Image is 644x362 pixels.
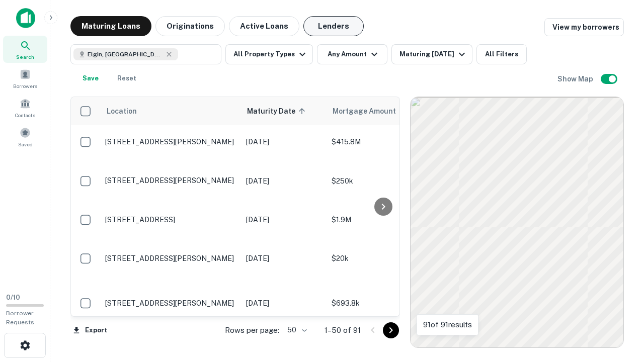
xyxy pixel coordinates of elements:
[106,105,137,117] span: Location
[229,16,299,36] button: Active Loans
[476,44,527,64] button: All Filters
[332,298,432,309] p: $693.8k
[88,50,163,59] span: Elgin, [GEOGRAPHIC_DATA], [GEOGRAPHIC_DATA]
[247,105,308,117] span: Maturity Date
[70,16,151,36] button: Maturing Loans
[383,322,399,338] button: Go to next page
[70,323,110,338] button: Export
[327,97,437,125] th: Mortgage Amount
[332,136,432,147] p: $415.8M
[303,16,364,36] button: Lenders
[391,44,472,64] button: Maturing [DATE]
[246,298,321,309] p: [DATE]
[317,44,387,64] button: Any Amount
[3,36,47,63] a: Search
[13,82,37,90] span: Borrowers
[105,137,236,146] p: [STREET_ADDRESS][PERSON_NAME]
[100,97,241,125] th: Location
[111,68,143,88] button: Reset
[333,105,409,117] span: Mortgage Amount
[332,214,432,225] p: $1.9M
[3,65,47,92] a: Borrowers
[105,254,236,263] p: [STREET_ADDRESS][PERSON_NAME]
[155,16,225,36] button: Originations
[105,215,236,224] p: [STREET_ADDRESS]
[544,18,624,36] a: View my borrowers
[423,319,472,331] p: 91 of 91 results
[246,214,321,225] p: [DATE]
[594,282,644,330] iframe: Chat Widget
[225,44,313,64] button: All Property Types
[6,294,20,301] span: 0 / 10
[332,253,432,264] p: $20k
[325,324,361,336] p: 1–50 of 91
[283,323,308,337] div: 50
[3,94,47,121] a: Contacts
[246,175,321,187] p: [DATE]
[16,8,35,28] img: capitalize-icon.png
[74,68,107,88] button: Save your search to get updates of matches that match your search criteria.
[241,97,327,125] th: Maturity Date
[225,324,279,336] p: Rows per page:
[246,136,321,147] p: [DATE]
[246,253,321,264] p: [DATE]
[105,176,236,185] p: [STREET_ADDRESS][PERSON_NAME]
[16,53,34,61] span: Search
[557,73,595,84] h6: Show Map
[18,140,33,148] span: Saved
[6,310,34,326] span: Borrower Requests
[3,123,47,150] a: Saved
[15,111,35,119] span: Contacts
[332,175,432,187] p: $250k
[411,97,623,347] div: 0 0
[399,48,468,60] div: Maturing [DATE]
[105,299,236,308] p: [STREET_ADDRESS][PERSON_NAME]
